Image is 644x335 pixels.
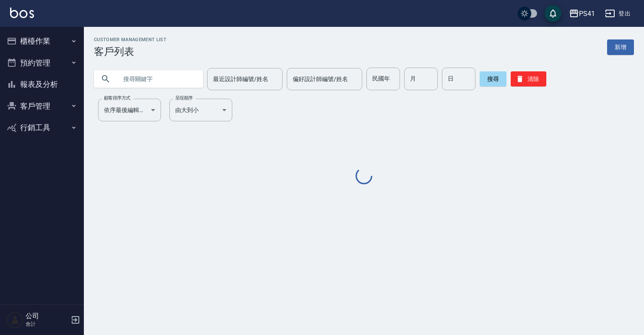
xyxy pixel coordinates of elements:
label: 顧客排序方式 [104,95,130,101]
h2: Customer Management List [94,37,166,42]
button: 櫃檯作業 [3,30,80,52]
button: 行銷工具 [3,117,80,139]
input: 搜尋關鍵字 [117,68,196,90]
h5: 公司 [26,312,68,320]
button: 客戶管理 [3,95,80,117]
img: Person [7,311,23,328]
p: 會計 [26,320,68,328]
h3: 客戶列表 [94,46,166,58]
div: PS41 [579,8,595,19]
button: 搜尋 [480,71,506,86]
div: 由大到小 [169,99,232,121]
a: 新增 [607,39,634,55]
button: 預約管理 [3,52,80,74]
div: 依序最後編輯時間 [98,99,161,121]
button: 報表及分析 [3,73,80,95]
label: 呈現順序 [175,95,193,101]
button: save [545,5,561,22]
button: 登出 [602,6,634,21]
button: 清除 [511,71,546,86]
button: PS41 [566,5,598,22]
img: Logo [10,8,34,18]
